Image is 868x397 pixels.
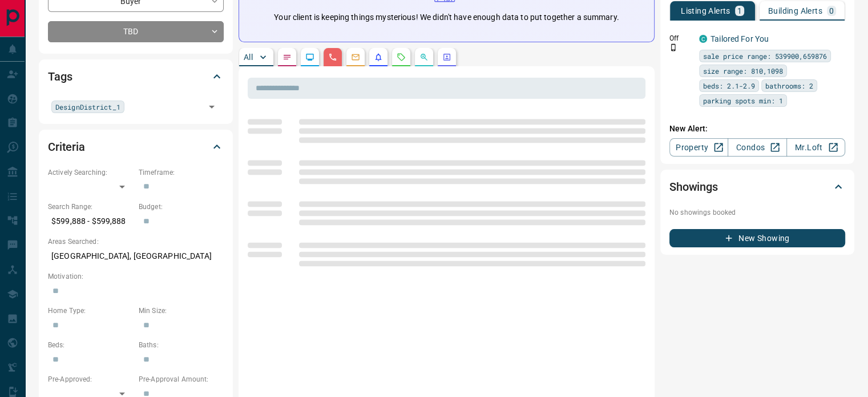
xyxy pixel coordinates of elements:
[669,138,728,157] a: Property
[669,229,845,247] button: New Showing
[681,7,730,15] p: Listing Alerts
[48,21,224,42] div: TBD
[419,53,429,62] svg: Opportunities
[669,43,677,51] svg: Push Notification Only
[305,53,314,62] svg: Lead Browsing Activity
[669,173,845,200] div: Showings
[48,67,72,86] h2: Tags
[669,178,718,196] h2: Showings
[48,306,133,316] p: Home Type:
[139,340,224,350] p: Baths:
[786,138,845,157] a: Mr.Loft
[139,202,224,212] p: Budget:
[703,65,783,77] span: size range: 810,1098
[397,53,406,62] svg: Requests
[710,34,769,43] a: Tailored For You
[274,11,619,23] p: Your client is keeping things mysterious! We didn't have enough data to put together a summary.
[48,340,133,350] p: Beds:
[282,53,292,62] svg: Notes
[48,236,224,247] p: Areas Searched:
[204,99,220,115] button: Open
[244,53,253,61] p: All
[768,7,822,15] p: Building Alerts
[699,35,707,43] div: condos.ca
[48,374,133,384] p: Pre-Approved:
[48,212,133,231] p: $599,888 - $599,888
[48,247,224,266] p: [GEOGRAPHIC_DATA], [GEOGRAPHIC_DATA]
[669,207,845,218] p: No showings booked
[48,138,85,156] h2: Criteria
[48,202,133,212] p: Search Range:
[703,80,755,91] span: beds: 2.1-2.9
[669,123,845,135] p: New Alert:
[351,53,360,62] svg: Emails
[139,167,224,178] p: Timeframe:
[728,138,786,157] a: Condos
[139,306,224,316] p: Min Size:
[139,374,224,384] p: Pre-Approval Amount:
[328,53,337,62] svg: Calls
[829,7,834,15] p: 0
[48,63,224,90] div: Tags
[55,101,120,113] span: DesignDistrict_1
[48,133,224,161] div: Criteria
[442,53,451,62] svg: Agent Actions
[703,95,783,106] span: parking spots min: 1
[374,53,383,62] svg: Listing Alerts
[703,50,827,62] span: sale price range: 539900,659876
[669,33,692,43] p: Off
[48,167,133,178] p: Actively Searching:
[765,80,813,91] span: bathrooms: 2
[737,7,742,15] p: 1
[48,271,224,282] p: Motivation:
